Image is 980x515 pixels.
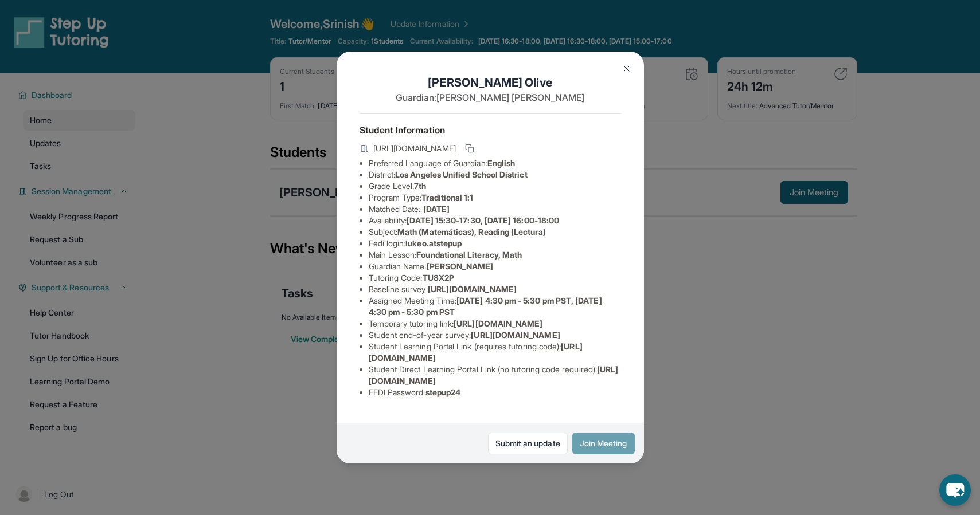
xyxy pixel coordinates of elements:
[373,143,456,154] span: [URL][DOMAIN_NAME]
[471,330,560,340] span: [URL][DOMAIN_NAME]
[454,319,542,328] span: [URL][DOMAIN_NAME]
[572,433,635,454] button: Join Meeting
[369,192,621,203] li: Program Type:
[369,249,621,261] li: Main Lesson :
[395,170,527,179] span: Los Angeles Unified School District
[369,329,621,341] li: Student end-of-year survey :
[360,123,621,137] h4: Student Information
[369,387,621,398] li: EEDI Password :
[369,364,621,387] li: Student Direct Learning Portal Link (no tutoring code required) :
[369,272,621,284] li: Tutoring Code :
[423,273,454,282] span: TU8X2P
[416,250,522,260] span: Foundational Literacy, Math
[369,295,621,318] li: Assigned Meeting Time :
[622,64,631,73] img: Close Icon
[939,474,971,506] button: chat-button
[360,91,621,104] p: Guardian: [PERSON_NAME] [PERSON_NAME]
[369,158,621,169] li: Preferred Language of Guardian:
[407,215,559,225] span: [DATE] 15:30-17:30, [DATE] 16:00-18:00
[427,261,494,271] span: [PERSON_NAME]
[369,203,621,215] li: Matched Date:
[428,284,517,294] span: [URL][DOMAIN_NAME]
[488,433,568,454] a: Submit an update
[360,74,621,91] h1: [PERSON_NAME] Olive
[397,227,546,237] span: Math (Matemáticas), Reading (Lectura)
[425,387,461,397] span: stepup24
[369,318,621,329] li: Temporary tutoring link :
[369,215,621,226] li: Availability:
[369,169,621,180] li: District:
[414,181,426,191] span: 7th
[487,158,516,168] span: English
[423,204,450,214] span: [DATE]
[369,226,621,238] li: Subject :
[369,284,621,295] li: Baseline survey :
[369,238,621,249] li: Eedi login :
[369,180,621,192] li: Grade Level:
[421,192,473,202] span: Traditional 1:1
[369,296,602,317] span: [DATE] 4:30 pm - 5:30 pm PST, [DATE] 4:30 pm - 5:30 pm PST
[369,341,621,364] li: Student Learning Portal Link (requires tutoring code) :
[463,141,477,155] button: Copy link
[369,261,621,272] li: Guardian Name :
[405,238,462,248] span: lukeo.atstepup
